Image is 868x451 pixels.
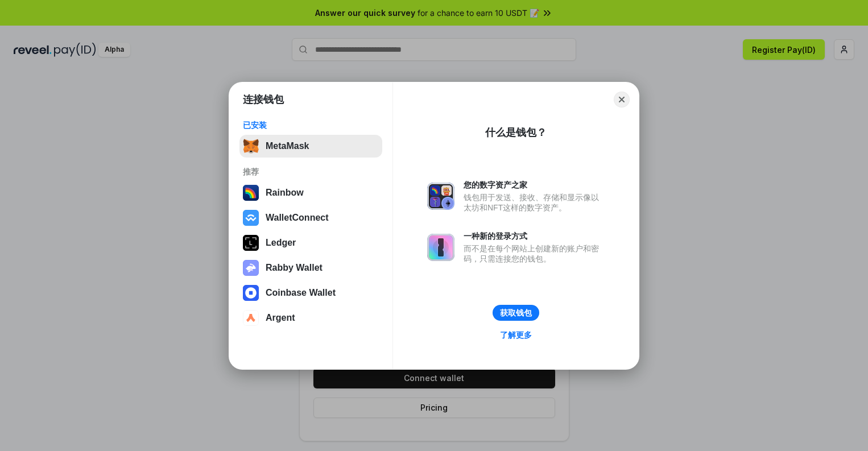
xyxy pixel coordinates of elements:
div: 钱包用于发送、接收、存储和显示像以太坊和NFT这样的数字资产。 [464,192,605,213]
img: svg+xml,%3Csvg%20fill%3D%22none%22%20height%3D%2233%22%20viewBox%3D%220%200%2035%2033%22%20width%... [243,138,259,154]
div: 已安装 [243,120,379,130]
button: Rainbow [239,181,382,204]
img: svg+xml,%3Csvg%20width%3D%22120%22%20height%3D%22120%22%20viewBox%3D%220%200%20120%20120%22%20fil... [243,185,259,201]
img: svg+xml,%3Csvg%20width%3D%2228%22%20height%3D%2228%22%20viewBox%3D%220%200%2028%2028%22%20fill%3D... [243,310,259,326]
button: Ledger [239,231,382,254]
img: svg+xml,%3Csvg%20xmlns%3D%22http%3A%2F%2Fwww.w3.org%2F2000%2Fsvg%22%20width%3D%2228%22%20height%3... [243,235,259,251]
div: WalletConnect [266,213,329,223]
div: Ledger [266,238,296,248]
div: Argent [266,313,295,323]
div: 推荐 [243,167,379,177]
button: WalletConnect [239,206,382,229]
img: svg+xml,%3Csvg%20width%3D%2228%22%20height%3D%2228%22%20viewBox%3D%220%200%2028%2028%22%20fill%3D... [243,210,259,226]
button: Coinbase Wallet [239,282,382,304]
div: 了解更多 [500,330,532,340]
div: Coinbase Wallet [266,288,336,298]
h1: 连接钱包 [243,93,284,106]
div: 一种新的登录方式 [464,231,605,241]
div: Rainbow [266,188,304,198]
button: Rabby Wallet [239,256,382,279]
div: 获取钱包 [500,308,532,318]
img: svg+xml,%3Csvg%20width%3D%2228%22%20height%3D%2228%22%20viewBox%3D%220%200%2028%2028%22%20fill%3D... [243,285,259,301]
button: MetaMask [239,135,382,158]
img: svg+xml,%3Csvg%20xmlns%3D%22http%3A%2F%2Fwww.w3.org%2F2000%2Fsvg%22%20fill%3D%22none%22%20viewBox... [427,183,454,210]
img: svg+xml,%3Csvg%20xmlns%3D%22http%3A%2F%2Fwww.w3.org%2F2000%2Fsvg%22%20fill%3D%22none%22%20viewBox... [427,234,454,261]
div: Rabby Wallet [266,263,323,273]
div: MetaMask [266,141,309,151]
a: 了解更多 [493,328,539,342]
button: 获取钱包 [493,305,539,321]
img: svg+xml,%3Csvg%20xmlns%3D%22http%3A%2F%2Fwww.w3.org%2F2000%2Fsvg%22%20fill%3D%22none%22%20viewBox... [243,260,259,276]
div: 您的数字资产之家 [464,180,605,190]
div: 什么是钱包？ [485,126,547,139]
div: 而不是在每个网站上创建新的账户和密码，只需连接您的钱包。 [464,243,605,264]
button: Close [614,92,630,107]
button: Argent [239,307,382,329]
